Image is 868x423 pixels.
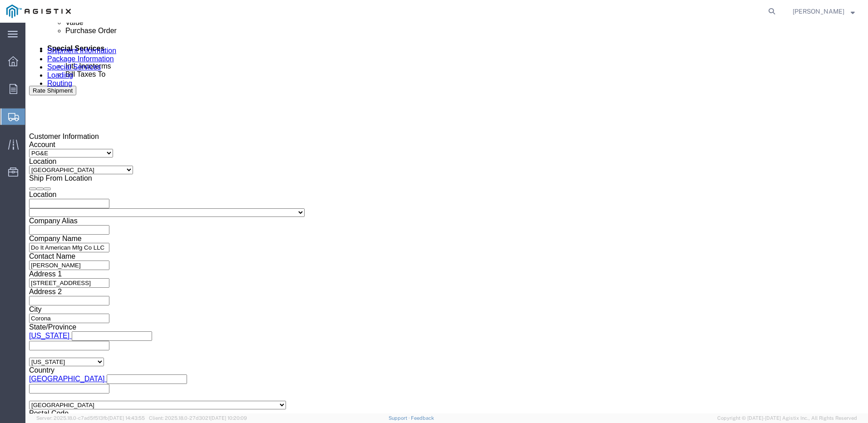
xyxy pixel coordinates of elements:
[36,415,145,421] span: Server: 2025.18.0-c7ad5f513fb
[210,415,247,421] span: [DATE] 10:20:09
[25,23,868,413] iframe: FS Legacy Container
[793,6,844,16] span: Dianna Loza
[108,415,145,421] span: [DATE] 14:43:55
[792,6,855,17] button: [PERSON_NAME]
[717,414,857,422] span: Copyright © [DATE]-[DATE] Agistix Inc., All Rights Reserved
[6,5,71,18] img: logo
[411,415,434,421] a: Feedback
[389,415,411,421] a: Support
[149,415,247,421] span: Client: 2025.18.0-27d3021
